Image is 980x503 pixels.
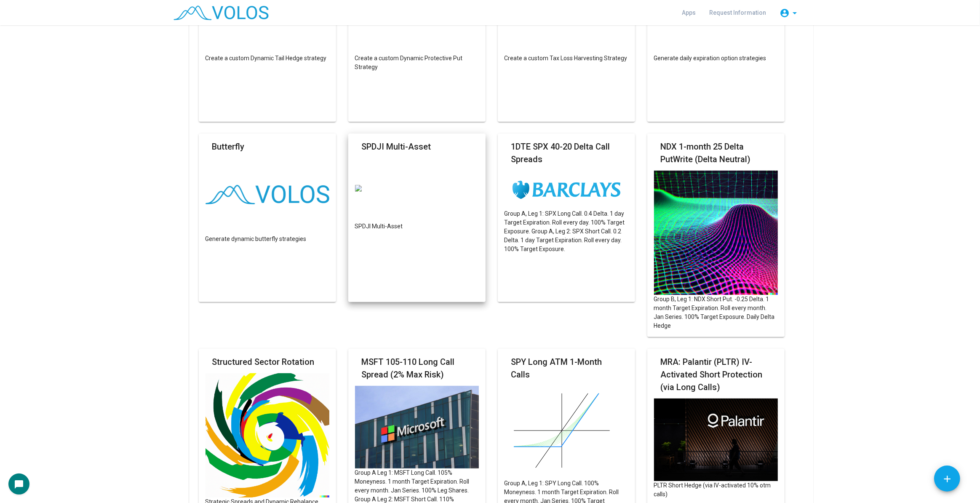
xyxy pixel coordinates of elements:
mat-card-title: 1DTE SPX 40-20 Delta Call Spreads [511,140,622,166]
img: spaces%2FozJM4R5Y2snrZkFsjul3%2Fuploads%2F7T5ifTWqphju0pxhl22H%2FDALL%C2%B7E%202023-02-10%2015.40... [206,373,330,498]
p: Create a custom Dynamic Protective Put Strategy [355,54,479,72]
mat-card-title: Structured Sector Rotation [212,356,315,368]
span: Request Information [710,9,766,16]
p: Generate dynamic butterfly strategies [206,235,330,243]
mat-icon: chat_bubble [14,479,24,490]
img: spaces%2FozJM4R5Y2snrZkFsjul3%2Fuploads%2FkrF0ihA8PcFL0yGXcITF%2FDALL%C2%B7E%202023-03-09%2002.21... [654,171,778,295]
img: sandp.png [355,185,479,192]
mat-card-title: MSFT 105-110 Long Call Spread (2% Max Risk) [362,356,473,381]
mat-card-title: SPDJI Multi-Asset [362,140,431,153]
img: spaces%2FozJM4R5Y2snrZkFsjul3%2Fuploads%2FeRv9gMVGfVCUktiw8jBw%2FLongCall.png [505,386,629,479]
p: SPDJI Multi-Asset [355,222,479,231]
mat-icon: add [942,474,953,484]
a: Apps [676,5,703,20]
mat-card-title: SPY Long ATM 1-Month Calls [511,356,622,381]
mat-card-title: NDX 1-month 25 Delta PutWrite (Delta Neutral) [661,140,772,166]
p: Group A, Leg 1: SPX Long Call. 0.4 Delta. 1 day Target Expiration. Roll every day. 100% Target Ex... [505,209,629,254]
img: images [505,171,629,209]
button: Add icon [934,466,960,492]
p: Group B, Leg 1: NDX Short Put. -0.25 Delta. 1 month Target Expiration. Roll every month. Jan Seri... [654,295,778,330]
span: Apps [682,9,696,16]
mat-icon: account_circle [780,8,790,18]
img: -1x-1.jpg [654,399,778,481]
p: PLTR Short Hedge (via IV-activated 10% otm calls) [654,481,778,499]
mat-card-title: Butterfly [212,140,245,153]
a: Request Information [703,5,773,20]
p: Generate daily expiration option strategies [654,54,778,63]
mat-card-title: MRA: Palantir (PLTR) IV-Activated Short Protection (via Long Calls) [661,356,772,393]
mat-icon: arrow_drop_down [790,8,800,18]
p: Create a custom Tax Loss Harvesting Strategy [505,54,629,63]
img: msft-5bfc413f46e0fb00514a0832.jpg [355,386,479,468]
p: Create a custom Dynamic Tail Hedge strategy [206,54,330,63]
img: logo.png [206,185,330,204]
